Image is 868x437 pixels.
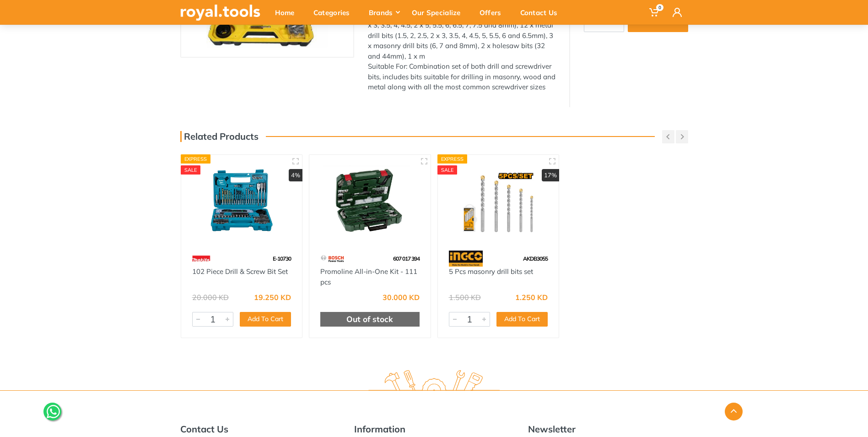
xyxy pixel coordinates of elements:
button: Add To Cart [240,312,291,327]
img: 42.webp [192,251,210,267]
span: 0 [656,4,663,11]
div: Express [437,154,468,164]
img: 55.webp [320,251,345,267]
div: Contact Us [514,3,570,22]
div: Offers [473,3,514,22]
a: 5 Pcs masonry drill bits set [449,267,533,276]
div: Out of stock [320,312,420,327]
img: royal.tools Logo [368,370,500,395]
div: 4% [289,169,302,182]
img: royal.tools Logo [180,5,260,21]
div: Categories [307,3,362,22]
div: 1.250 KD [515,294,548,301]
div: SALE [437,165,458,175]
img: 91.webp [449,251,483,267]
img: Royal Tools - 102 Piece Drill & Screw Bit Set [189,163,294,241]
span: 607 017 394 [393,255,420,262]
h3: Related Products [180,131,259,142]
img: Royal Tools - Promoline All-in-One Kit - 111 pcs [318,163,422,241]
div: Brands [362,3,405,22]
img: Royal Tools - 5 Pcs masonry drill bits set [446,163,551,241]
span: AKDB3055 [523,255,548,262]
h5: Contact Us [180,424,340,435]
div: 19.250 KD [254,294,291,301]
a: 102 Piece Drill & Screw Bit Set [192,267,288,276]
button: Add To Cart [496,312,548,327]
div: Home [269,3,307,22]
h5: Newsletter [528,424,688,435]
div: 1.500 KD [449,294,481,301]
div: 30.000 KD [383,294,420,301]
span: E-10730 [273,255,291,262]
div: 20.000 KD [192,294,229,301]
div: SALE [181,165,201,175]
a: Promoline All-in-One Kit - 111 pcs [320,267,417,286]
div: 17% [542,169,559,182]
h5: Information [354,424,514,435]
div: Express [181,154,211,164]
div: Our Specialize [405,3,473,22]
